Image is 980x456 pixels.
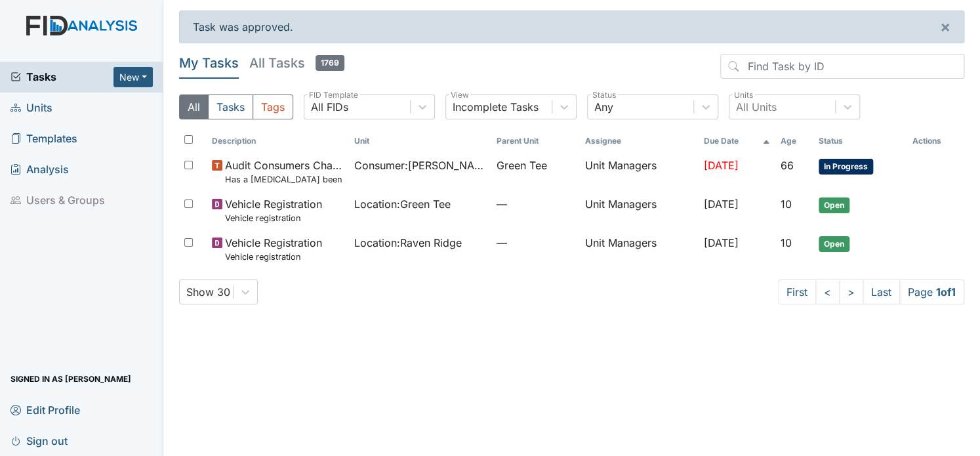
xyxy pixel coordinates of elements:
span: 10 [781,236,792,249]
button: All [179,94,209,119]
div: All Units [736,99,777,115]
span: 1769 [316,55,344,71]
span: Page [899,280,964,304]
h5: All Tasks [249,54,344,72]
a: First [778,280,816,304]
button: Tasks [208,94,253,119]
button: New [113,67,153,87]
button: × [927,11,964,43]
span: [DATE] [704,197,739,211]
a: < [815,280,840,304]
th: Toggle SortBy [699,130,775,152]
span: [DATE] [704,236,739,249]
span: Sign out [10,430,68,451]
td: Unit Managers [580,191,699,230]
th: Assignee [580,130,699,152]
span: 10 [781,197,792,211]
a: Last [863,280,900,304]
span: 66 [781,159,794,172]
th: Toggle SortBy [349,130,491,152]
input: Find Task by ID [720,54,964,79]
div: Show 30 [186,284,230,300]
th: Toggle SortBy [207,130,349,152]
span: Location : Green Tee [354,196,451,212]
span: [DATE] [704,159,739,172]
span: Audit Consumers Charts Has a colonoscopy been completed for all males and females over 50 or is t... [225,157,344,186]
td: Unit Managers [580,152,699,191]
span: — [497,235,575,251]
small: Vehicle registration [225,251,322,263]
strong: 1 of 1 [936,285,956,299]
div: Task was approved. [179,10,964,43]
span: × [940,17,950,36]
span: Vehicle Registration Vehicle registration [225,235,322,263]
span: Consumer : [PERSON_NAME] [354,157,486,173]
small: Vehicle registration [225,212,322,224]
nav: task-pagination [778,280,964,304]
th: Toggle SortBy [813,130,907,152]
th: Actions [907,130,964,152]
input: Toggle All Rows Selected [184,135,193,144]
span: In Progress [819,159,873,175]
th: Toggle SortBy [775,130,813,152]
span: — [497,196,575,212]
td: Unit Managers [580,230,699,268]
th: Toggle SortBy [491,130,580,152]
span: Location : Raven Ridge [354,235,462,251]
div: Type filter [179,94,293,119]
span: Green Tee [497,157,547,173]
span: Analysis [10,159,69,180]
button: Tags [253,94,293,119]
span: Open [819,197,849,213]
a: > [839,280,863,304]
span: Signed in as [PERSON_NAME] [10,369,131,389]
small: Has a [MEDICAL_DATA] been completed for all [DEMOGRAPHIC_DATA] and [DEMOGRAPHIC_DATA] over 50 or ... [225,173,344,186]
div: Any [594,99,613,115]
span: Templates [10,129,77,149]
span: Vehicle Registration Vehicle registration [225,196,322,224]
span: Edit Profile [10,400,80,420]
h5: My Tasks [179,54,239,72]
div: All FIDs [311,99,348,115]
a: Tasks [10,69,113,85]
span: Open [819,236,849,252]
div: Incomplete Tasks [453,99,539,115]
span: Units [10,98,52,118]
